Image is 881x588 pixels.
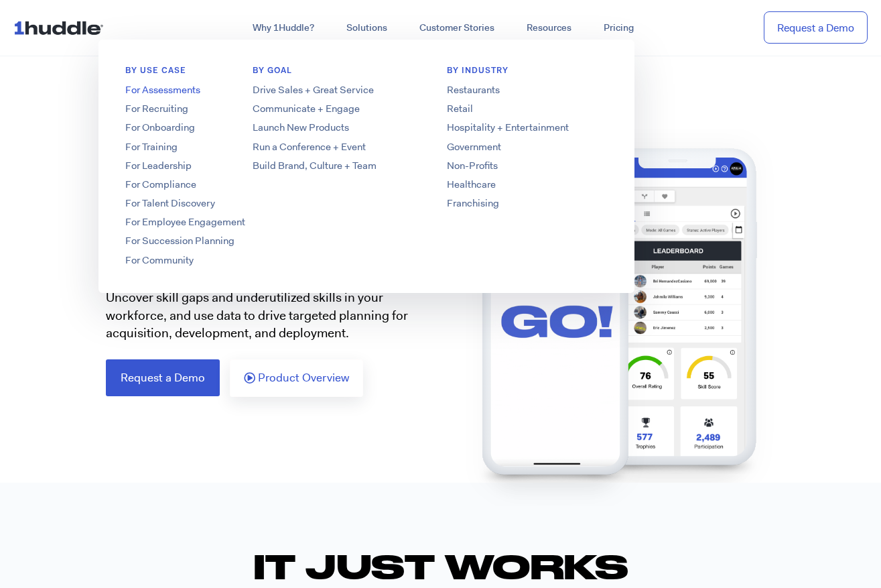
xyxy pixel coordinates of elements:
[98,140,313,154] a: For Training
[330,16,403,40] a: Solutions
[106,289,431,343] p: Uncover skill gaps and underutilized skills in your workforce, and use data to drive targeted pla...
[106,359,220,396] a: Request a Demo
[258,372,349,384] span: Product Overview
[236,16,330,40] a: Why 1Huddle?
[226,140,440,154] a: Run a Conference + Event
[121,372,205,384] span: Request a Demo
[226,83,440,97] a: Drive Sales + Great Service
[98,121,313,135] a: For Onboarding
[98,178,313,192] a: For Compliance
[420,65,634,83] h6: By Industry
[511,16,588,40] a: Resources
[98,196,313,211] a: For Talent Discovery
[226,121,440,135] a: Launch New Products
[420,159,634,173] a: Non-Profits
[420,83,634,97] a: Restaurants
[98,83,313,97] a: For Assessments
[230,359,363,397] a: Product Overview
[13,15,109,40] img: ...
[98,102,313,116] a: For Recruiting
[588,16,650,40] a: Pricing
[420,102,634,116] a: Retail
[226,159,440,173] a: Build Brand, Culture + Team
[98,65,313,83] h6: BY USE CASE
[420,140,634,154] a: Government
[226,102,440,116] a: Communicate + Engage
[420,121,634,135] a: Hospitality + Entertainment
[98,159,313,173] a: For Leadership
[420,178,634,192] a: Healthcare
[403,16,511,40] a: Customer Stories
[420,196,634,211] a: Franchising
[98,234,313,248] a: For Succession Planning
[98,253,313,268] a: For Community
[98,215,313,229] a: For Employee Engagement
[226,65,440,83] h6: BY GOAL
[764,11,868,44] a: Request a Demo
